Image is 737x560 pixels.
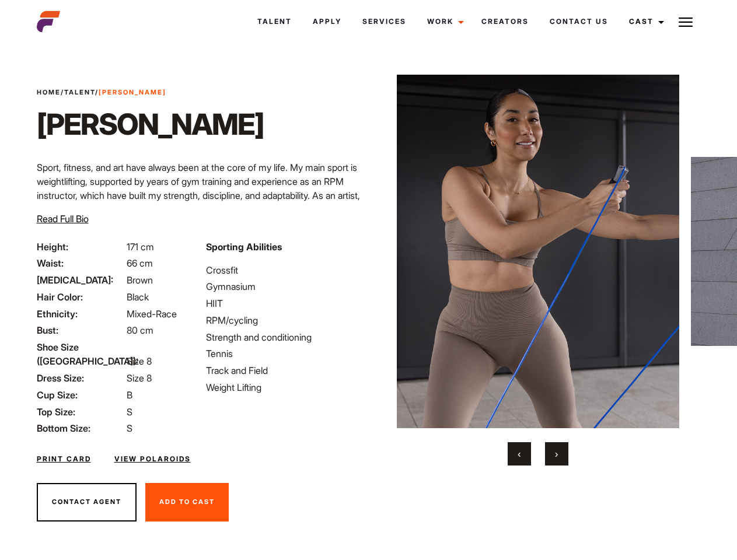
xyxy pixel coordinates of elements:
a: Work [417,6,471,37]
h1: [PERSON_NAME] [37,107,264,142]
li: RPM/cycling [206,313,361,327]
span: Top Size: [37,405,124,419]
a: Cast [619,6,671,37]
span: Ethnicity: [37,307,124,321]
span: Cup Size: [37,388,124,402]
span: Size 8 [127,355,152,367]
a: Creators [471,6,539,37]
span: Previous [518,448,521,460]
img: cropped-aefm-brand-fav-22-square.png [37,10,60,33]
span: 171 cm [127,241,154,253]
span: Bottom Size: [37,421,124,435]
span: Next [555,448,558,460]
li: Tennis [206,346,361,360]
li: Strength and conditioning [206,330,361,344]
span: Hair Color: [37,290,124,304]
p: Sport, fitness, and art have always been at the core of my life. My main sport is weightlifting, ... [37,160,362,230]
a: Talent [247,6,302,37]
span: Read Full Bio [37,213,89,225]
span: / / [37,87,166,97]
span: B [127,389,132,401]
span: Black [127,291,149,303]
a: Home [37,88,61,96]
a: Apply [302,6,352,37]
a: View Polaroids [114,454,191,464]
li: Track and Field [206,363,361,377]
button: Contact Agent [37,483,137,521]
span: Bust: [37,323,124,337]
span: Shoe Size ([GEOGRAPHIC_DATA]): [37,340,124,368]
strong: [PERSON_NAME] [99,88,166,96]
li: Weight Lifting [206,380,361,394]
span: Height: [37,240,124,254]
img: Burger icon [679,15,693,29]
span: Brown [127,274,153,286]
button: Read Full Bio [37,212,89,226]
a: Talent [64,88,95,96]
span: Size 8 [127,372,152,384]
span: Mixed-Race [127,308,177,320]
span: S [127,422,132,434]
button: Add To Cast [145,483,229,521]
li: Gymnasium [206,279,361,293]
li: Crossfit [206,263,361,277]
span: Dress Size: [37,371,124,385]
a: Print Card [37,454,91,464]
span: S [127,406,132,418]
a: Contact Us [539,6,619,37]
span: Add To Cast [159,498,215,506]
li: HIIT [206,296,361,310]
span: 80 cm [127,324,153,336]
a: Services [352,6,417,37]
strong: Sporting Abilities [206,241,282,253]
span: [MEDICAL_DATA]: [37,273,124,287]
span: 66 cm [127,257,153,269]
span: Waist: [37,256,124,270]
